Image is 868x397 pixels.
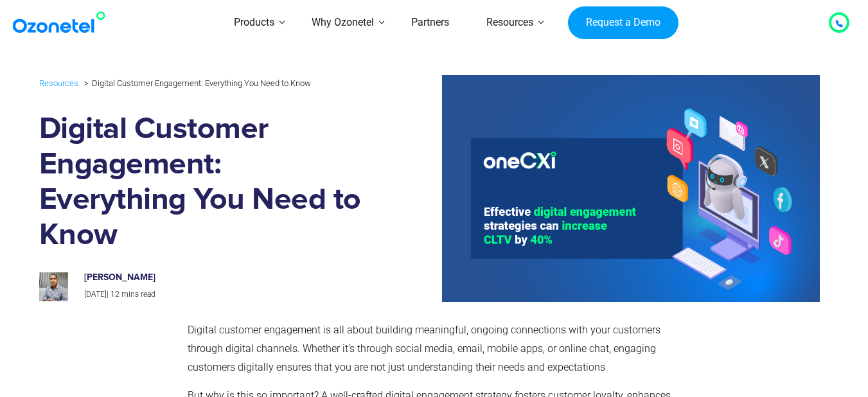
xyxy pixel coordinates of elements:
span: mins read [121,290,155,299]
a: Resources [39,76,78,91]
span: Digital customer engagement is all about building meaningful, ongoing connections with your custo... [188,324,660,373]
span: 12 [111,290,120,299]
a: Request a Demo [568,6,678,40]
h6: [PERSON_NAME] [84,272,355,283]
p: | [84,288,355,302]
span: [DATE] [84,290,107,299]
li: Digital Customer Engagement: Everything You Need to Know [81,75,311,91]
h1: Digital Customer Engagement: Everything You Need to Know [39,112,369,253]
img: prashanth-kancherla_avatar-200x200.jpeg [39,272,68,301]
